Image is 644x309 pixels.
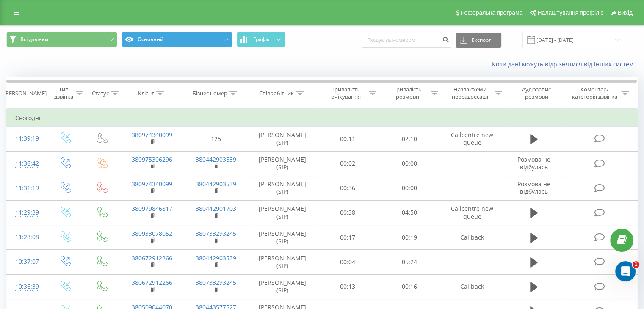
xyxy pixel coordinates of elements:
[237,32,285,47] button: Графік
[122,32,232,47] button: Основний
[15,155,38,172] div: 11:36:42
[15,229,38,246] div: 11:28:08
[379,225,440,250] td: 00:19
[317,176,379,200] td: 00:36
[132,229,172,237] a: 380933078052
[259,90,294,97] div: Співробітник
[248,127,317,151] td: [PERSON_NAME] (SIP)
[248,151,317,176] td: [PERSON_NAME] (SIP)
[317,127,379,151] td: 00:11
[379,127,440,151] td: 02:10
[20,36,48,43] span: Всі дзвінки
[248,225,317,250] td: [PERSON_NAME] (SIP)
[132,155,172,163] a: 380975306296
[196,229,236,237] a: 380733293245
[248,200,317,225] td: [PERSON_NAME] (SIP)
[132,204,172,212] a: 380979846817
[92,90,109,97] div: Статус
[569,86,619,100] div: Коментар/категорія дзвінка
[196,204,236,212] a: 380442901703
[618,9,633,16] span: Вихід
[7,110,638,127] td: Сьогодні
[317,274,379,299] td: 00:13
[6,32,117,47] button: Всі дзвінки
[379,274,440,299] td: 00:16
[253,36,270,42] span: Графік
[138,90,154,97] div: Клієнт
[461,9,523,16] span: Реферальна програма
[132,279,172,287] a: 380672912266
[633,261,639,268] span: 1
[132,131,172,139] a: 380974340099
[132,180,172,188] a: 380974340099
[196,155,236,163] a: 380442903539
[317,151,379,176] td: 00:02
[440,225,504,250] td: Callback
[440,127,504,151] td: Callcentre new queue
[248,176,317,200] td: [PERSON_NAME] (SIP)
[448,86,492,100] div: Назва схеми переадресації
[4,90,47,97] div: [PERSON_NAME]
[379,200,440,225] td: 04:50
[15,204,38,221] div: 11:29:39
[317,250,379,274] td: 00:04
[379,250,440,274] td: 05:24
[193,90,227,97] div: Бізнес номер
[517,180,550,196] span: Розмова не відбулась
[440,200,504,225] td: Callcentre new queue
[248,250,317,274] td: [PERSON_NAME] (SIP)
[440,274,504,299] td: Callback
[184,127,248,151] td: 125
[517,155,550,171] span: Розмова не відбулась
[456,33,501,48] button: Експорт
[379,151,440,176] td: 00:00
[132,254,172,262] a: 380672912266
[15,130,38,147] div: 11:39:19
[196,180,236,188] a: 380442903539
[248,274,317,299] td: [PERSON_NAME] (SIP)
[362,33,451,48] input: Пошук за номером
[386,86,428,100] div: Тривалість розмови
[196,254,236,262] a: 380442903539
[492,60,638,68] a: Коли дані можуть відрізнятися вiд інших систем
[537,9,603,16] span: Налаштування профілю
[317,200,379,225] td: 00:38
[196,279,236,287] a: 380733293245
[615,261,636,281] iframe: Intercom live chat
[317,225,379,250] td: 00:17
[325,86,367,100] div: Тривалість очікування
[15,180,38,196] div: 11:31:19
[379,176,440,200] td: 00:00
[15,254,38,270] div: 10:37:07
[15,279,38,295] div: 10:36:39
[53,86,73,100] div: Тип дзвінка
[512,86,561,100] div: Аудіозапис розмови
